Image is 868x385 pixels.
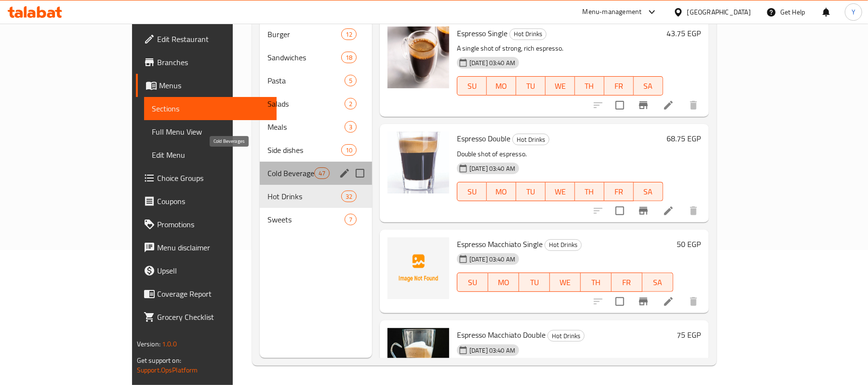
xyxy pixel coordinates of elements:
span: Coverage Report [157,288,269,300]
a: Menus [136,74,277,97]
span: SU [461,275,484,289]
span: Cold Beverages [267,167,314,179]
button: WE [546,182,575,201]
span: Select to update [610,201,630,221]
a: Coupons [136,190,277,213]
span: 18 [342,53,356,62]
img: Espresso Macchiato Single [387,237,449,299]
div: items [345,98,357,110]
button: TH [575,182,604,201]
span: [DATE] 03:40 AM [466,255,519,264]
div: Hot Drinks32 [260,185,372,208]
span: Pasta [267,75,345,86]
span: Menu disclaimer [157,242,269,253]
span: WE [549,185,571,199]
span: Burger [267,28,341,40]
div: items [341,144,357,156]
span: Sections [152,103,269,114]
div: items [341,52,357,63]
h6: 43.75 EGP [667,27,701,40]
button: SU [457,76,487,96]
a: Branches [136,51,277,74]
h6: 50 EGP [677,237,701,251]
span: Sandwiches [267,52,341,63]
div: Cold Beverages47edit [260,162,372,185]
div: items [314,167,330,179]
span: Hot Drinks [548,330,584,342]
a: Edit menu item [663,296,674,307]
span: Espresso Macchiato Single [457,237,543,251]
div: Burger12 [260,23,372,46]
span: Hot Drinks [545,239,581,250]
button: MO [487,182,516,201]
div: Hot Drinks [545,239,582,251]
span: FR [608,79,630,93]
button: Branch-specific-item [632,290,655,313]
button: Branch-specific-item [632,199,655,222]
span: WE [549,79,571,93]
span: TU [520,185,542,199]
span: Edit Restaurant [157,33,269,45]
div: Meals3 [260,115,372,138]
button: FR [604,76,634,96]
div: Side dishes10 [260,138,372,162]
a: Coverage Report [136,282,277,305]
button: MO [487,76,516,96]
span: FR [608,185,630,199]
button: TH [575,76,604,96]
span: Sweets [267,214,345,225]
span: Version: [137,338,160,350]
span: TU [520,79,542,93]
span: TH [579,185,601,199]
span: 2 [345,99,356,109]
h6: 68.75 EGP [667,132,701,145]
div: Salads [267,98,345,110]
a: Edit menu item [663,99,674,111]
span: SU [461,185,483,199]
a: Edit menu item [663,205,674,217]
button: Branch-specific-item [632,94,655,117]
span: Select to update [610,95,630,115]
nav: Menu sections [260,19,372,235]
span: Full Menu View [152,126,269,137]
a: Choice Groups [136,166,277,190]
div: items [345,214,357,225]
a: Menu disclaimer [136,236,277,259]
span: 47 [315,169,329,178]
div: items [341,28,357,40]
button: TH [581,273,612,292]
h6: 75 EGP [677,328,701,342]
span: Meals [267,121,345,133]
p: Double shot of espresso. [457,148,663,160]
button: SA [634,182,663,201]
span: Hot Drinks [267,191,341,202]
span: SA [638,79,659,93]
button: SU [457,182,487,201]
button: TU [516,182,546,201]
a: Upsell [136,259,277,282]
span: SU [461,79,483,93]
span: 5 [345,76,356,85]
button: SA [634,76,663,96]
span: Menus [159,80,269,91]
span: WE [554,275,577,289]
span: Get support on: [137,354,181,367]
span: MO [492,275,515,289]
span: Choice Groups [157,172,269,184]
span: [DATE] 03:40 AM [466,346,519,355]
span: Side dishes [267,144,341,156]
button: FR [604,182,634,201]
span: Grocery Checklist [157,311,269,323]
div: [GEOGRAPHIC_DATA] [687,7,751,17]
div: items [341,191,357,202]
button: TU [519,273,550,292]
button: MO [488,273,519,292]
div: Sandwiches18 [260,46,372,69]
span: Espresso Double [457,131,510,146]
span: Espresso Single [457,26,507,41]
button: WE [550,273,581,292]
